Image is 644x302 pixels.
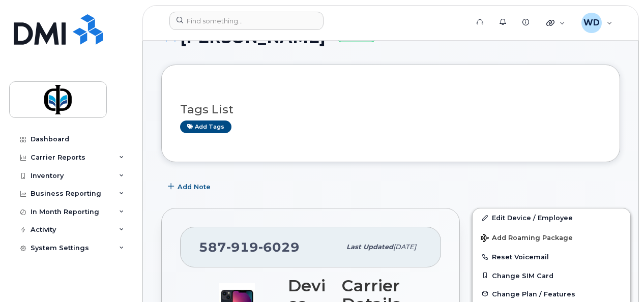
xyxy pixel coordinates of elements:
[583,17,600,29] span: WD
[180,103,601,116] h3: Tags List
[178,182,211,192] span: Add Note
[346,243,393,251] span: Last updated
[180,120,231,133] a: Add tags
[161,177,219,196] button: Add Note
[169,12,324,30] input: Find something...
[473,248,630,266] button: Reset Voicemail
[393,243,416,251] span: [DATE]
[473,266,630,285] button: Change SIM Card
[473,208,630,227] a: Edit Device / Employee
[199,239,300,255] span: 587
[226,239,258,255] span: 919
[473,227,630,248] button: Add Roaming Package
[258,239,300,255] span: 6029
[574,13,620,33] div: Whitney Drouin
[539,13,572,33] div: Quicklinks
[492,290,575,297] span: Change Plan / Features
[481,234,573,244] span: Add Roaming Package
